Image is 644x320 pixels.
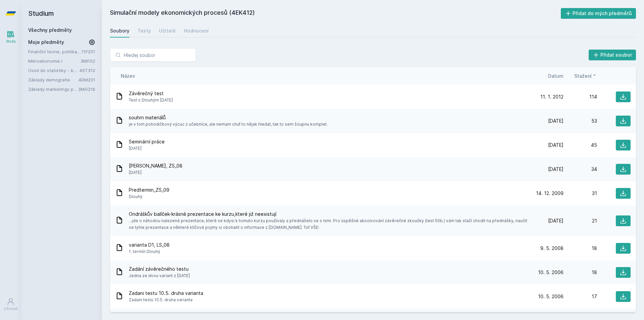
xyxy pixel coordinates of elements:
span: [DATE] [129,169,182,176]
div: Soubory [110,27,129,34]
span: [DATE] [548,217,563,224]
button: Přidat do mých předmětů [561,8,636,19]
span: Predtermin_ZS_09 [129,187,169,193]
span: Ondráškův balíček-krásné prezentace ke kurzu,které již neexistují [129,211,527,217]
span: Zadani testu 10.5. druha varianta [129,290,203,297]
span: [PERSON_NAME], ZS_08 [129,163,182,169]
a: Základy demografie [28,76,78,83]
a: 11F201 [82,49,95,54]
span: souhrn materiálů [129,114,328,121]
span: Moje předměty [28,39,64,46]
div: 34 [563,166,597,173]
a: Testy [138,24,151,38]
div: 21 [563,217,597,224]
span: [DATE] [548,142,563,148]
button: Přidat soubor [589,50,636,60]
div: Hodnocení [184,27,209,34]
div: 17 [563,293,597,300]
input: Hledej soubor [110,48,196,62]
span: varianta D1, LS_08 [129,242,170,248]
a: Základy marketingu pro informatiky a statistiky [28,86,78,92]
a: Mikroekonomie I [28,58,80,64]
span: [DATE] [129,145,165,152]
span: ...jde o náhodou nalezené prezentace, které se kdysi k tomuto kurzu používaly a přednášelo se s n... [129,217,527,231]
a: 3MI102 [80,58,95,64]
span: [DATE] [548,118,563,124]
span: 9. 5. 2008 [540,245,563,252]
span: [DATE] [548,166,563,173]
a: Hodnocení [184,24,209,38]
div: Study [6,39,16,44]
div: Učitelé [159,27,176,34]
span: Jedna ze dvou variant z [DATE] [129,272,190,279]
span: Seminární práce [129,138,165,145]
span: 10. 5. 2006 [538,293,563,300]
span: Zadani testu 10.5. druha varianta [129,297,203,303]
span: je v tom pohodičkový výcuc z učebníce, ale nemam chuť to nějak hledat, tak to sem šoupnu komplet. [129,121,328,128]
span: 11. 1. 2012 [540,93,563,100]
a: Finanční teorie, politika a instituce [28,48,82,55]
a: 3MG216 [78,86,95,92]
div: 45 [563,142,597,148]
button: Stažení [574,72,597,79]
a: Uživatel [1,294,20,315]
a: Úvod do statistiky - bayesovský přístup [28,67,79,74]
a: Učitelé [159,24,176,38]
a: Soubory [110,24,129,38]
div: Testy [138,27,151,34]
button: Název [121,72,135,79]
a: 4DM201 [78,77,95,82]
div: 53 [563,118,597,124]
span: Stažení [574,72,592,79]
span: Dlouhý [129,193,169,200]
h2: Simulační modely ekonomických procesů (4EK412) [110,8,561,19]
span: 14. 12. 2009 [536,190,563,197]
span: 10. 5. 2006 [538,269,563,276]
span: Test s Dlouhým [DATE] [129,97,173,104]
div: 18 [563,269,597,276]
a: 4ST312 [79,68,95,73]
div: Uživatel [4,306,18,311]
span: Zadání závěrečného testu [129,266,190,272]
div: 31 [563,190,597,197]
div: 18 [563,245,597,252]
div: 114 [563,93,597,100]
a: Study [1,27,20,47]
button: Datum [548,72,563,79]
span: 1. termín Dlouhý [129,248,170,255]
a: Všechny předměty [28,27,72,33]
span: Závěrečný test [129,90,173,97]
